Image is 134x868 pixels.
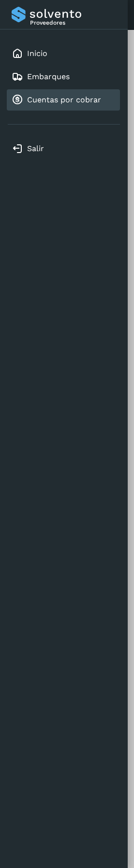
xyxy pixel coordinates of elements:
[27,144,44,153] a: Salir
[7,66,120,87] div: Embarques
[27,49,47,58] a: Inicio
[7,89,120,111] div: Cuentas por cobrar
[7,138,120,159] div: Salir
[7,43,120,64] div: Inicio
[30,19,116,26] p: Proveedores
[27,95,101,104] a: Cuentas por cobrar
[27,72,70,81] a: Embarques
